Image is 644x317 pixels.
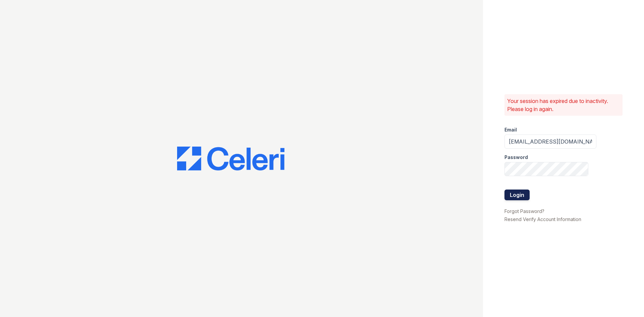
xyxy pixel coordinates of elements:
[177,147,284,171] img: CE_Logo_Blue-a8612792a0a2168367f1c8372b55b34899dd931a85d93a1a3d3e32e68fde9ad4.png
[504,208,544,214] a: Forgot Password?
[504,154,528,161] label: Password
[504,126,517,133] label: Email
[507,97,620,113] p: Your session has expired due to inactivity. Please log in again.
[504,216,581,222] a: Resend Verify Account Information
[504,190,530,200] button: Login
